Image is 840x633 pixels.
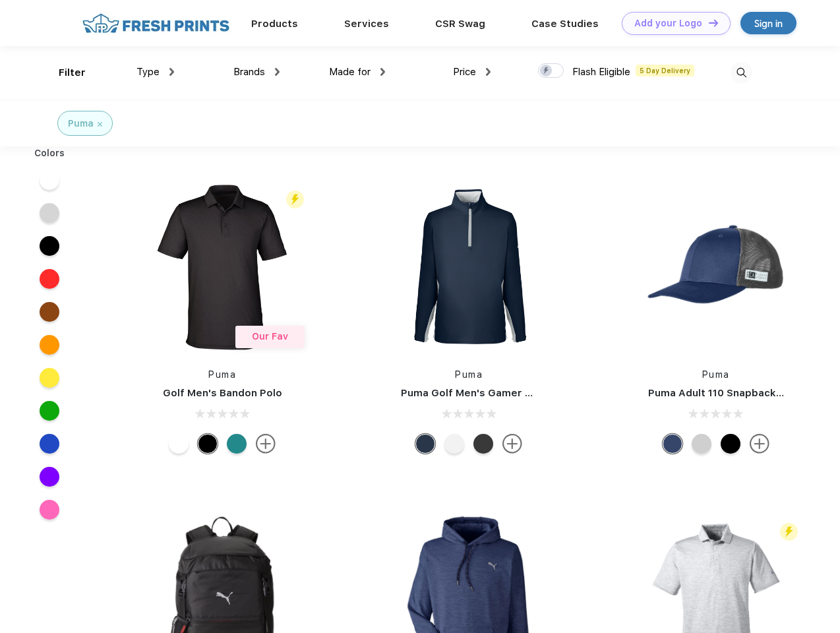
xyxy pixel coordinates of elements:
[740,12,796,34] a: Sign in
[473,434,493,454] div: Puma Black
[251,18,298,30] a: Products
[233,66,265,78] span: Brands
[198,434,218,454] div: Puma Black
[24,146,75,160] div: Colors
[380,68,385,76] img: dropdown.png
[227,434,247,454] div: Green Lagoon
[754,16,783,31] div: Sign in
[444,434,464,454] div: Bright White
[780,523,798,541] img: flash_active_toggle.svg
[709,19,718,26] img: DT
[692,434,711,454] div: Quarry Brt Whit
[329,66,371,78] span: Made for
[286,191,304,208] img: flash_active_toggle.svg
[68,117,94,131] div: Puma
[344,18,389,30] a: Services
[634,18,702,29] div: Add your Logo
[663,434,682,454] div: Peacoat with Qut Shd
[455,369,483,380] a: Puma
[572,66,630,78] span: Flash Eligible
[136,66,160,78] span: Type
[453,66,476,78] span: Price
[636,65,694,76] span: 5 Day Delivery
[750,434,769,454] img: more.svg
[98,122,102,127] img: filter_cancel.svg
[702,369,730,380] a: Puma
[59,65,86,80] div: Filter
[628,179,804,355] img: func=resize&h=266
[256,434,276,454] img: more.svg
[486,68,491,76] img: dropdown.png
[435,18,485,30] a: CSR Swag
[502,434,522,454] img: more.svg
[275,68,280,76] img: dropdown.png
[169,434,189,454] div: Bright White
[401,387,609,399] a: Puma Golf Men's Gamer Golf Quarter-Zip
[381,179,556,355] img: func=resize&h=266
[415,434,435,454] div: Navy Blazer
[731,62,752,84] img: desktop_search.svg
[169,68,174,76] img: dropdown.png
[721,434,740,454] div: Pma Blk Pma Blk
[208,369,236,380] a: Puma
[135,179,310,355] img: func=resize&h=266
[163,387,282,399] a: Golf Men's Bandon Polo
[252,331,288,342] span: Our Fav
[78,12,233,35] img: fo%20logo%202.webp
